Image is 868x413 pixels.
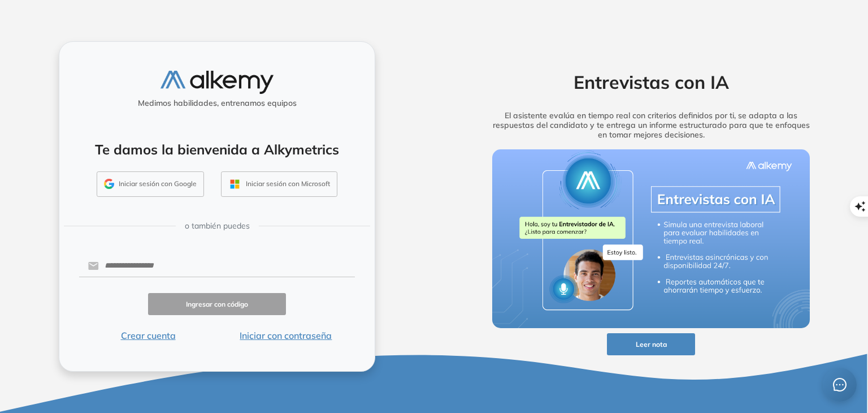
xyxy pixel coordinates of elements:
[475,71,827,93] h2: Entrevistas con IA
[148,293,286,315] button: Ingresar con código
[221,171,337,197] button: Iniciar sesión con Microsoft
[185,220,250,232] span: o también puedes
[74,141,360,158] h4: Te damos la bienvenida a Alkymetrics
[79,329,217,342] button: Crear cuenta
[104,179,114,189] img: GMAIL_ICON
[160,71,274,94] img: logo-alkemy
[228,178,241,191] img: OUTLOOK_ICON
[665,282,868,413] div: Widget de chat
[217,329,355,342] button: Iniciar con contraseña
[64,98,370,108] h5: Medimos habilidades, entrenamos equipos
[665,282,868,413] iframe: Chat Widget
[475,111,827,139] h5: El asistente evalúa en tiempo real con criterios definidos por ti, se adapta a las respuestas del...
[492,149,810,328] img: img-more-info
[97,171,204,197] button: Iniciar sesión con Google
[607,333,695,355] button: Leer nota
